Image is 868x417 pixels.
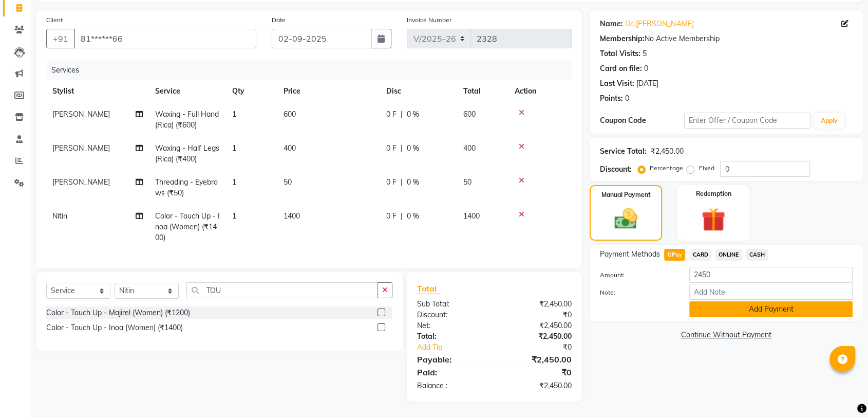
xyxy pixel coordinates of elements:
[463,110,476,119] span: 600
[232,110,236,119] span: 1
[600,115,684,126] div: Coupon Code
[495,380,580,391] div: ₹2,450.00
[600,48,640,59] div: Total Visits:
[644,63,648,74] div: 0
[409,310,495,320] div: Discount:
[401,109,403,120] span: |
[600,146,647,157] div: Service Total:
[74,29,256,48] input: Search by Name/Mobile/Email/Code
[407,15,451,25] label: Invoice Number
[495,353,580,366] div: ₹2,450.00
[689,249,711,261] span: CARD
[409,353,495,366] div: Payable:
[643,48,647,59] div: 5
[409,331,495,342] div: Total:
[52,211,67,221] span: Nitin
[689,267,853,283] input: Amount
[407,211,419,222] span: 0 %
[699,164,714,173] label: Fixed
[592,288,682,297] label: Note:
[600,249,660,260] span: Payment Methods
[46,307,190,318] div: Color - Touch Up - Majirel (Women) (₹1200)
[715,249,742,261] span: ONLINE
[409,342,508,353] a: Add Tip
[650,164,683,173] label: Percentage
[625,93,629,104] div: 0
[607,206,644,232] img: _cash.svg
[746,249,768,261] span: CASH
[636,78,658,89] div: [DATE]
[457,80,508,103] th: Total
[155,177,218,197] span: Threading - Eyebrows (₹50)
[409,299,495,310] div: Sub Total:
[272,15,286,25] label: Date
[600,33,853,44] div: No Active Membership
[495,299,580,310] div: ₹2,450.00
[600,33,645,44] div: Membership:
[684,113,810,129] input: Enter Offer / Coupon Code
[386,143,397,154] span: 0 F
[600,164,632,175] div: Discount:
[46,322,183,333] div: Color - Touch Up - Inoa (Women) (₹1400)
[401,143,403,154] span: |
[52,177,110,187] span: [PERSON_NAME]
[651,146,683,157] div: ₹2,450.00
[601,190,651,200] label: Manual Payment
[694,205,732,234] img: _gift.svg
[463,177,471,187] span: 50
[600,93,623,104] div: Points:
[46,29,75,48] button: +91
[495,366,580,378] div: ₹0
[52,143,110,153] span: [PERSON_NAME]
[409,380,495,391] div: Balance :
[600,78,634,89] div: Last Visit:
[495,331,580,342] div: ₹2,450.00
[463,211,480,221] span: 1400
[46,80,149,103] th: Stylist
[600,19,623,29] div: Name:
[664,249,685,261] span: GPay
[149,80,226,103] th: Service
[592,270,682,280] label: Amount:
[401,211,403,222] span: |
[407,177,419,188] span: 0 %
[277,80,380,103] th: Price
[284,177,292,187] span: 50
[284,143,296,153] span: 400
[407,109,419,120] span: 0 %
[495,310,580,320] div: ₹0
[508,80,572,103] th: Action
[417,283,441,294] span: Total
[52,110,110,119] span: [PERSON_NAME]
[232,177,236,187] span: 1
[815,113,844,129] button: Apply
[232,211,236,221] span: 1
[695,189,731,198] label: Redemption
[186,282,378,298] input: Search or Scan
[386,177,397,188] span: 0 F
[689,301,853,317] button: Add Payment
[284,110,296,119] span: 600
[409,366,495,378] div: Paid:
[226,80,277,103] th: Qty
[409,320,495,331] div: Net:
[386,109,397,120] span: 0 F
[625,19,693,29] a: Dr..[PERSON_NAME]
[155,110,219,130] span: Waxing - Full Hand (Rica) (₹600)
[495,320,580,331] div: ₹2,450.00
[155,143,219,164] span: Waxing - Half Legs (Rica) (₹400)
[407,143,419,154] span: 0 %
[401,177,403,188] span: |
[232,143,236,153] span: 1
[46,15,63,25] label: Client
[592,330,861,340] a: Continue Without Payment
[386,211,397,222] span: 0 F
[47,61,579,80] div: Services
[600,63,642,74] div: Card on file:
[380,80,457,103] th: Disc
[284,211,300,221] span: 1400
[463,143,476,153] span: 400
[155,211,220,242] span: Color - Touch Up - Inoa (Women) (₹1400)
[689,284,853,300] input: Add Note
[508,342,579,353] div: ₹0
